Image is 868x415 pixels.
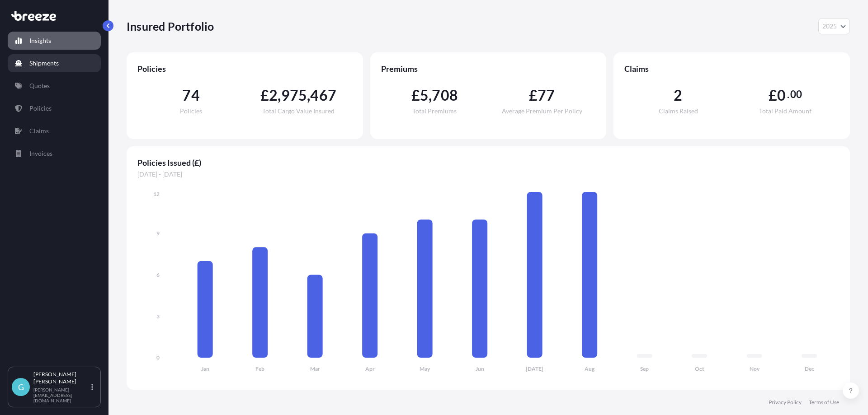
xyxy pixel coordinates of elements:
a: Quotes [8,77,101,95]
span: £ [529,88,538,103]
span: Total Paid Amount [759,108,811,114]
span: 00 [790,91,802,98]
span: Policies [137,63,352,74]
a: Shipments [8,54,101,72]
span: . [787,91,789,98]
a: Terms of Use [809,399,839,406]
tspan: Apr [365,365,375,372]
span: Premiums [381,63,596,74]
p: Insights [29,36,51,45]
tspan: 6 [156,271,160,278]
p: [PERSON_NAME][EMAIL_ADDRESS][DOMAIN_NAME] [33,387,90,403]
tspan: Aug [585,365,595,372]
span: Policies Issued (£) [137,157,839,168]
span: 2 [674,88,682,103]
tspan: [DATE] [526,365,543,372]
a: Invoices [8,145,101,163]
tspan: Nov [750,365,760,372]
span: Total Cargo Value Insured [262,108,335,114]
span: G [18,382,24,392]
span: 2 [269,88,278,103]
p: Claims [29,126,49,135]
p: Policies [29,104,52,113]
span: , [307,88,310,103]
span: 2025 [822,22,837,31]
p: Quotes [29,81,50,90]
span: , [429,88,432,103]
span: Policies [180,108,202,114]
p: Invoices [29,149,52,158]
tspan: Jun [476,365,484,372]
span: 467 [310,88,336,103]
span: 77 [538,88,555,103]
span: Claims Raised [659,108,698,114]
span: [DATE] - [DATE] [137,170,839,179]
tspan: 9 [156,230,160,237]
tspan: Dec [805,365,814,372]
span: Claims [624,63,839,74]
span: Average Premium Per Policy [502,108,582,114]
span: 708 [432,88,458,103]
a: Policies [8,99,101,117]
span: £ [411,88,420,103]
tspan: Feb [255,365,264,372]
tspan: 3 [156,313,160,320]
span: 74 [182,88,199,103]
tspan: 0 [156,354,160,361]
span: Total Premiums [412,108,457,114]
p: Insured Portfolio [127,19,214,33]
span: £ [769,88,777,103]
tspan: Oct [695,365,704,372]
tspan: 12 [153,191,160,197]
p: Shipments [29,59,59,68]
span: 0 [777,88,786,103]
tspan: Mar [310,365,320,372]
a: Privacy Policy [769,399,802,406]
a: Insights [8,32,101,50]
tspan: Jan [201,365,209,372]
a: Claims [8,122,101,140]
span: , [278,88,281,103]
button: Year Selector [818,18,850,34]
tspan: May [420,365,430,372]
span: £ [260,88,269,103]
span: 5 [420,88,429,103]
tspan: Sep [640,365,649,372]
p: [PERSON_NAME] [PERSON_NAME] [33,371,90,385]
span: 975 [281,88,307,103]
